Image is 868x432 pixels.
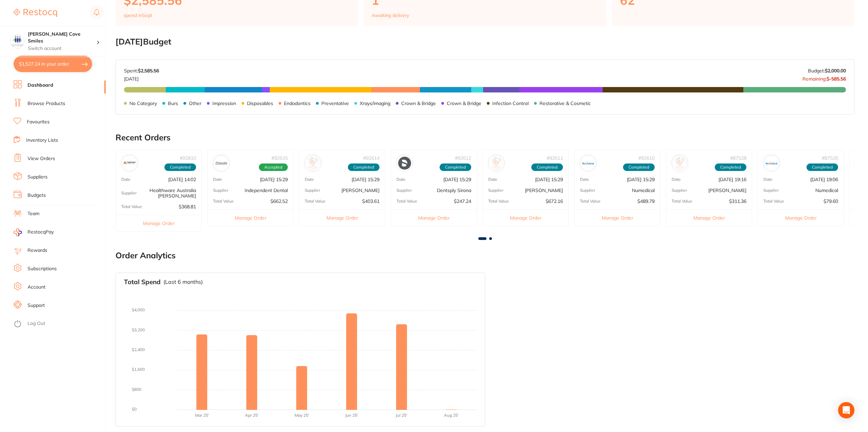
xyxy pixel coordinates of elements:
button: Manage Order [666,209,752,226]
p: # 92612 [455,155,471,161]
span: Completed [623,163,655,171]
a: RestocqPay [14,228,54,236]
p: Supplier [580,188,595,193]
p: spend in Sept [124,13,152,18]
p: Numedical [632,188,655,193]
img: Adam Dental [673,157,686,170]
img: Healthware Australia Ridley [123,157,136,170]
p: Supplier [396,188,412,193]
p: Spent: [124,68,159,73]
p: Total Value [580,199,601,204]
span: Completed [348,163,379,171]
p: $403.61 [362,198,379,204]
p: [DATE] 14:02 [168,177,196,182]
p: Date [396,177,406,182]
a: Log Out [28,320,45,327]
p: [DATE] 19:06 [810,177,838,182]
p: Healthware Australia [PERSON_NAME] [137,188,196,198]
p: [PERSON_NAME] [525,188,563,193]
a: Suppliers [28,174,48,180]
p: Date [305,177,314,182]
a: Budgets [28,192,46,199]
p: Supplier [488,188,503,193]
p: [DATE] 15:29 [627,177,655,182]
p: Other [189,101,201,106]
img: Henry Schein Halas [490,157,503,170]
strong: $2,585.56 [138,68,159,74]
a: Rewards [28,247,47,254]
button: Manage Order [116,215,201,231]
h2: [DATE] Budget [116,37,854,47]
strong: $2,000.00 [825,68,846,74]
button: Manage Order [299,209,385,226]
span: RestocqPay [28,229,54,236]
p: # 92610 [638,155,655,161]
p: Budget: [808,68,846,73]
p: Date [763,177,773,182]
a: Dashboard [28,82,53,89]
button: Manage Order [391,209,477,226]
img: Numedical [582,157,595,170]
p: Infection Control [492,101,529,106]
p: $247.24 [454,198,471,204]
h3: Total Spend [124,278,161,286]
p: # 92810 [180,155,196,161]
p: Endodontics [284,101,311,106]
p: Supplier [213,188,228,193]
p: $368.81 [179,204,196,209]
p: Dentsply Sirona [437,188,471,193]
span: Completed [164,163,196,171]
a: Browse Products [28,100,65,107]
p: Supplier [763,188,779,193]
strong: $-585.56 [827,76,846,82]
button: Manage Order [758,209,844,226]
p: Xrays/imaging [360,101,390,106]
p: [DATE] 15:29 [352,177,379,182]
img: Independent Dental [215,157,228,170]
img: Adam Dental [306,157,319,170]
h4: Hallett Cove Smiles [28,31,96,44]
span: Completed [807,163,838,171]
p: Impression [212,101,236,106]
img: Dentsply Sirona [398,157,411,170]
p: Numedical [815,188,838,193]
p: Date [580,177,589,182]
p: Date [213,177,222,182]
p: Total Value [396,199,417,204]
img: Restocq Logo [14,9,57,17]
p: # 92614 [363,155,379,161]
p: Crown & Bridge [401,101,436,106]
img: Hallett Cove Smiles [11,35,24,48]
a: Inventory Lists [26,137,58,144]
p: [PERSON_NAME] [708,188,746,193]
span: Completed [440,163,471,171]
p: $662.52 [270,198,288,204]
p: $311.36 [729,198,746,204]
a: Subscriptions [28,265,57,272]
a: Favourites [27,119,50,125]
p: Crown & Bridge [447,101,481,106]
span: Completed [715,163,746,171]
p: Preventative [321,101,349,106]
h2: Recent Orders [116,133,854,142]
p: Disposables [247,101,273,106]
p: # 92611 [547,155,563,161]
p: (Last 6 months) [163,279,203,285]
p: # 87528 [730,155,746,161]
p: Date [672,177,681,182]
span: Accepted [259,163,288,171]
span: Completed [531,163,563,171]
p: $79.60 [823,198,838,204]
button: Manage Order [574,209,660,226]
a: Support [28,302,45,309]
img: RestocqPay [14,228,22,236]
p: [DATE] 19:16 [719,177,746,182]
button: Log Out [14,318,104,329]
p: Total Value [305,199,325,204]
p: Date [488,177,497,182]
button: Manage Order [483,209,568,226]
p: [DATE] 15:29 [443,177,471,182]
a: Account [28,284,46,291]
p: Supplier [121,191,137,195]
p: # 92615 [271,155,288,161]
